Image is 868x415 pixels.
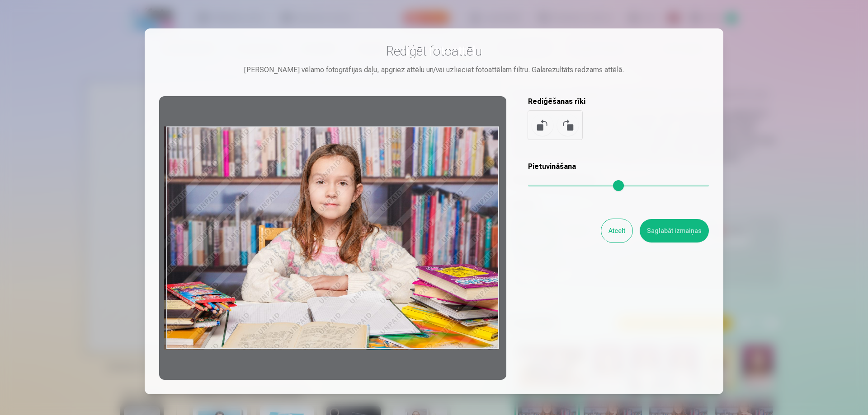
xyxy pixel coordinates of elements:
button: Atcelt [601,219,632,242]
h5: Rediģēšanas rīki [528,96,709,107]
button: Saglabāt izmaiņas [640,219,709,242]
h3: Rediģēt fotoattēlu [159,43,709,59]
h5: Pietuvināšana [528,161,709,172]
div: [PERSON_NAME] vēlamo fotogrāfijas daļu, apgriez attēlu un/vai uzlieciet fotoattēlam filtru. Galar... [159,65,709,75]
